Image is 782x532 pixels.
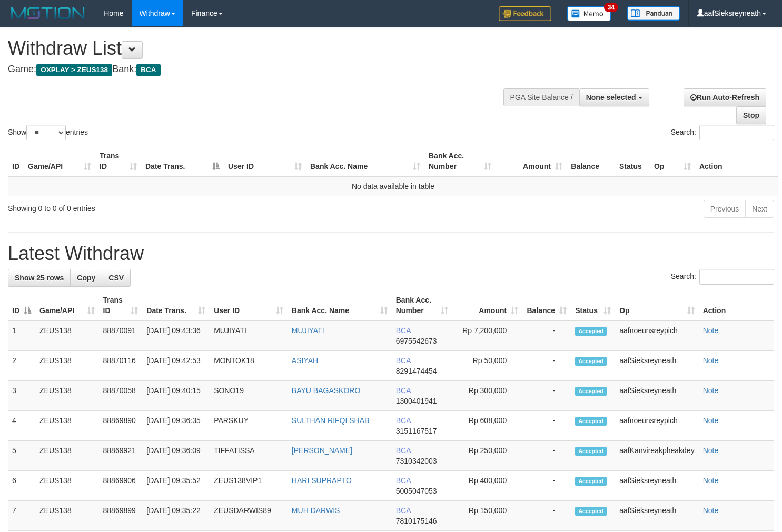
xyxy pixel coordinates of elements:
span: Copy 7810175146 to clipboard [396,517,437,525]
th: ID [8,146,24,176]
td: [DATE] 09:42:53 [142,351,210,381]
a: Previous [704,200,746,218]
td: - [522,501,571,531]
td: 88869906 [99,471,143,501]
a: Note [703,326,719,335]
span: Copy 5005047053 to clipboard [396,487,437,495]
span: Show 25 rows [15,274,64,282]
td: Rp 300,000 [452,381,522,411]
th: Date Trans.: activate to sort column descending [141,146,224,176]
span: OXPLAY > ZEUS138 [36,64,112,76]
td: Rp 250,000 [452,441,522,471]
div: Showing 0 to 0 of 0 entries [8,199,318,214]
td: 88870058 [99,381,143,411]
span: Copy 8291474454 to clipboard [396,367,437,375]
span: BCA [396,356,411,365]
span: Accepted [575,387,607,396]
div: PGA Site Balance / [503,88,579,106]
span: Accepted [575,327,607,336]
td: PARSKUY [210,411,288,441]
span: BCA [396,386,411,395]
td: 7 [8,501,35,531]
td: - [522,441,571,471]
td: ZEUS138 [35,441,99,471]
td: ZEUS138VIP1 [210,471,288,501]
td: 88869921 [99,441,143,471]
span: Accepted [575,417,607,426]
td: - [522,411,571,441]
img: MOTION_logo.png [8,5,88,21]
td: - [522,381,571,411]
td: 88869890 [99,411,143,441]
label: Show entries [8,125,88,140]
th: Action [695,146,778,176]
a: MUJIYATI [292,326,324,335]
th: Balance [567,146,615,176]
th: ID: activate to sort column descending [8,290,35,320]
a: Note [703,476,719,485]
td: Rp 50,000 [452,351,522,381]
td: MUJIYATI [210,320,288,351]
label: Search: [671,125,774,140]
button: None selected [579,88,649,106]
td: 88870116 [99,351,143,381]
h1: Latest Withdraw [8,243,774,264]
span: None selected [586,93,636,102]
span: Accepted [575,507,607,516]
a: Copy [70,269,102,287]
th: User ID: activate to sort column ascending [224,146,306,176]
td: Rp 400,000 [452,471,522,501]
td: MONTOK18 [210,351,288,381]
th: Bank Acc. Number: activate to sort column ascending [392,290,452,320]
a: Next [745,200,774,218]
td: aafnoeunsreypich [615,411,698,441]
td: - [522,351,571,381]
a: HARI SUPRAPTO [292,476,352,485]
td: - [522,320,571,351]
td: aafSieksreyneath [615,501,698,531]
td: No data available in table [8,176,778,196]
span: Copy [77,274,95,282]
td: ZEUS138 [35,320,99,351]
label: Search: [671,269,774,285]
td: [DATE] 09:40:15 [142,381,210,411]
a: Run Auto-Refresh [684,88,766,106]
td: 3 [8,381,35,411]
th: Trans ID: activate to sort column ascending [95,146,141,176]
span: BCA [396,326,411,335]
td: [DATE] 09:35:22 [142,501,210,531]
th: Game/API: activate to sort column ascending [24,146,95,176]
span: Copy 1300401941 to clipboard [396,397,437,405]
td: ZEUS138 [35,411,99,441]
td: aafSieksreyneath [615,351,698,381]
td: aafSieksreyneath [615,471,698,501]
span: BCA [396,476,411,485]
a: CSV [102,269,131,287]
td: TIFFATISSA [210,441,288,471]
td: 88870091 [99,320,143,351]
a: Note [703,446,719,455]
a: MUH DARWIS [292,506,340,515]
td: - [522,471,571,501]
span: Copy 6975542673 to clipboard [396,337,437,345]
th: User ID: activate to sort column ascending [210,290,288,320]
th: Bank Acc. Number: activate to sort column ascending [424,146,496,176]
span: Accepted [575,477,607,486]
td: Rp 7,200,000 [452,320,522,351]
td: [DATE] 09:36:09 [142,441,210,471]
select: Showentries [26,125,66,140]
td: Rp 150,000 [452,501,522,531]
a: BAYU BAGASKORO [292,386,360,395]
span: CSV [108,274,124,282]
a: ASIYAH [292,356,318,365]
span: Copy 3151167517 to clipboard [396,427,437,435]
a: Show 25 rows [8,269,71,287]
h4: Game: Bank: [8,64,511,75]
td: 1 [8,320,35,351]
td: 88869899 [99,501,143,531]
a: Note [703,416,719,425]
a: [PERSON_NAME] [292,446,352,455]
span: Copy 7310342003 to clipboard [396,457,437,465]
td: ZEUSDARWIS89 [210,501,288,531]
th: Op: activate to sort column ascending [615,290,698,320]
